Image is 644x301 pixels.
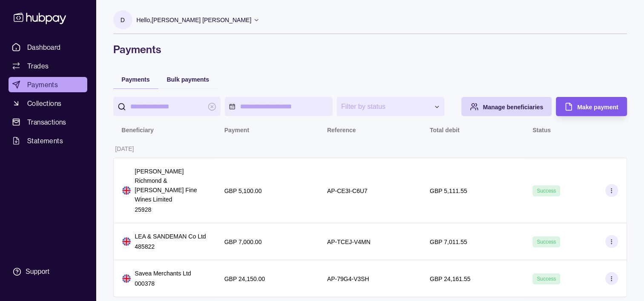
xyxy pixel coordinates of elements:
[327,187,367,194] p: AP-CE3I-C6U7
[26,267,49,276] div: Support
[537,239,556,245] span: Success
[9,77,87,92] a: Payments
[224,187,262,194] p: GBP 5,100.00
[135,242,206,251] p: 485822
[327,127,356,133] p: Reference
[537,276,556,282] span: Success
[27,42,61,52] span: Dashboard
[9,133,87,148] a: Statements
[167,76,209,83] span: Bulk payments
[27,117,66,127] span: Transactions
[9,96,87,111] a: Collections
[537,188,556,194] span: Success
[9,40,87,55] a: Dashboard
[135,167,207,204] p: [PERSON_NAME] Richmond & [PERSON_NAME] Fine Wines Limited
[224,127,249,133] p: Payment
[122,76,150,83] span: Payments
[122,186,131,195] img: gb
[27,136,63,146] span: Statements
[115,145,134,152] p: [DATE]
[224,239,262,245] p: GBP 7,000.00
[137,15,252,25] p: Hello, [PERSON_NAME] [PERSON_NAME]
[461,97,552,116] button: Manage beneficiaries
[430,239,467,245] p: GBP 7,011.55
[577,104,618,111] span: Make payment
[135,205,207,214] p: 25928
[27,80,58,90] span: Payments
[430,127,460,133] p: Total debit
[483,104,543,111] span: Manage beneficiaries
[113,43,627,56] h1: Payments
[130,97,204,116] input: search
[122,237,131,246] img: gb
[27,98,61,108] span: Collections
[532,127,551,133] p: Status
[430,275,470,282] p: GBP 24,161.55
[224,275,265,282] p: GBP 24,150.00
[122,127,154,133] p: Beneficiary
[135,279,191,288] p: 000378
[135,232,206,241] p: LEA & SANDEMAN Co Ltd
[556,97,627,116] button: Make payment
[135,269,191,278] p: Savea Merchants Ltd
[327,275,369,282] p: AP-79G4-V3SH
[120,15,125,25] p: D
[9,114,87,130] a: Transactions
[122,274,131,283] img: gb
[327,239,370,245] p: AP-TCEJ-V4MN
[9,263,87,281] a: Support
[430,187,467,194] p: GBP 5,111.55
[27,61,49,71] span: Trades
[9,58,87,74] a: Trades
